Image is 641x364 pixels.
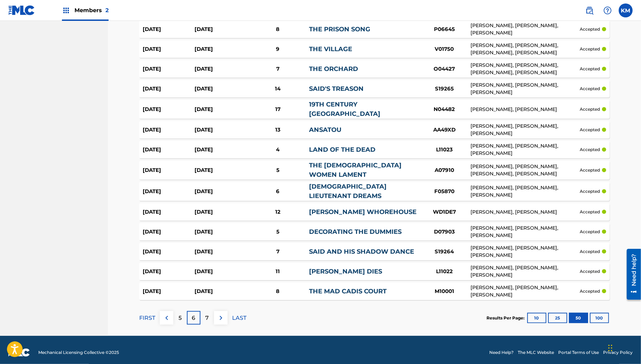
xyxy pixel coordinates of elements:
p: accepted [580,127,600,133]
div: P06645 [418,25,470,33]
div: [PERSON_NAME], [PERSON_NAME] [470,208,580,216]
div: [DATE] [195,105,246,113]
div: [DATE] [195,25,246,33]
div: [DATE] [143,25,195,33]
p: accepted [580,46,600,52]
div: [PERSON_NAME], [PERSON_NAME], [PERSON_NAME] [470,284,580,299]
img: right [217,314,225,322]
div: 8 [247,25,309,33]
a: [PERSON_NAME] WHOREHOUSE [309,208,417,216]
img: MLC Logo [8,5,35,15]
div: L11022 [418,268,470,276]
p: accepted [580,268,600,275]
div: [DATE] [195,65,246,73]
div: Drag [608,338,612,358]
p: accepted [580,209,600,215]
a: THE MAD CADIS COURT [309,287,387,295]
p: accepted [580,26,600,32]
div: [DATE] [195,208,246,216]
div: [PERSON_NAME], [PERSON_NAME] [470,106,580,113]
div: 11 [247,268,309,276]
iframe: Resource Center [622,246,641,302]
a: The MLC Website [518,349,554,356]
a: Portal Terms of Use [558,349,599,356]
div: User Menu [619,3,633,17]
a: ANSATOU [309,126,341,134]
div: 12 [247,208,309,216]
p: accepted [580,147,600,153]
p: 5 [179,314,182,322]
div: [DATE] [195,228,246,236]
div: S19264 [418,248,470,256]
span: 2 [105,7,109,14]
a: LAND OF THE DEAD [309,146,375,153]
div: F05870 [418,188,470,196]
div: [PERSON_NAME], [PERSON_NAME], [PERSON_NAME] [470,122,580,137]
div: V01750 [418,45,470,53]
div: [PERSON_NAME], [PERSON_NAME], [PERSON_NAME], [PERSON_NAME] [470,163,580,177]
p: accepted [580,188,600,195]
p: accepted [580,86,600,92]
div: [DATE] [143,126,195,134]
a: THE VILLAGE [309,45,352,53]
div: 9 [247,45,309,53]
div: [DATE] [195,126,246,134]
div: [DATE] [195,166,246,174]
div: 17 [247,105,309,113]
div: 14 [247,85,309,93]
div: 7 [247,65,309,73]
span: Members [74,6,109,14]
a: Privacy Policy [603,349,633,356]
p: accepted [580,288,600,294]
div: 4 [247,146,309,154]
img: help [603,6,612,15]
a: THE ORCHARD [309,65,358,73]
span: Mechanical Licensing Collective © 2025 [38,349,119,356]
div: 5 [247,166,309,174]
div: [DATE] [143,268,195,276]
div: WD1DE7 [418,208,470,216]
p: accepted [580,106,600,112]
div: S19265 [418,85,470,93]
a: DECORATING THE DUMMIES [309,228,402,236]
p: accepted [580,66,600,72]
div: M10001 [418,287,470,295]
div: [PERSON_NAME], [PERSON_NAME], [PERSON_NAME] [470,244,580,259]
div: [PERSON_NAME], [PERSON_NAME], [PERSON_NAME] [470,142,580,157]
div: 6 [247,188,309,196]
div: [DATE] [195,188,246,196]
div: AA49XD [418,126,470,134]
div: O04427 [418,65,470,73]
div: [PERSON_NAME], [PERSON_NAME], [PERSON_NAME] [470,224,580,239]
a: [DEMOGRAPHIC_DATA] LIEUTENANT DREAMS [309,183,387,200]
div: [PERSON_NAME], [PERSON_NAME], [PERSON_NAME] [470,184,580,199]
iframe: Chat Widget [606,331,641,364]
p: accepted [580,167,600,173]
div: [DATE] [143,146,195,154]
div: [DATE] [195,146,246,154]
div: [DATE] [195,268,246,276]
p: accepted [580,229,600,235]
div: [DATE] [195,287,246,295]
div: [DATE] [143,85,195,93]
a: [PERSON_NAME] DIES [309,268,382,275]
button: 100 [590,313,609,323]
p: accepted [580,248,600,255]
div: [PERSON_NAME], [PERSON_NAME], [PERSON_NAME] [470,264,580,279]
div: [DATE] [143,105,195,113]
button: 25 [548,313,567,323]
a: THE [DEMOGRAPHIC_DATA] WOMEN LAMENT [309,161,402,179]
div: [PERSON_NAME], [PERSON_NAME], [PERSON_NAME], [PERSON_NAME] [470,42,580,56]
div: N04482 [418,105,470,113]
div: [DATE] [143,188,195,196]
p: FIRST [139,314,155,322]
div: 13 [247,126,309,134]
div: D07903 [418,228,470,236]
p: Results Per Page: [486,315,526,321]
div: [PERSON_NAME], [PERSON_NAME], [PERSON_NAME], [PERSON_NAME] [470,62,580,76]
div: [DATE] [143,208,195,216]
div: [PERSON_NAME], [PERSON_NAME], [PERSON_NAME] [470,22,580,37]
